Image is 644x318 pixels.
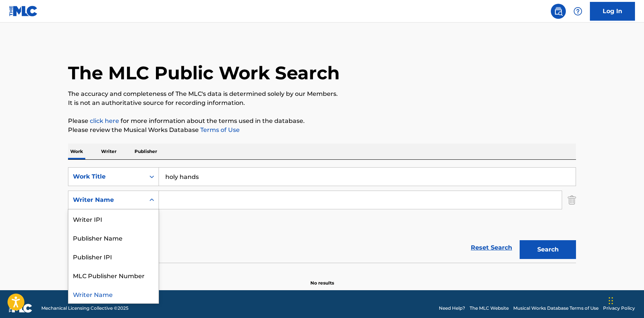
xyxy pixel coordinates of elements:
[590,2,635,21] a: Log In
[551,4,566,19] a: Public Search
[439,305,465,312] a: Need Help?
[68,117,576,126] p: Please for more information about the terms used in the database.
[73,195,141,204] div: Writer Name
[513,305,599,312] a: Musical Works Database Terms of Use
[199,126,240,133] a: Terms of Use
[609,289,613,312] div: Drag
[554,7,563,16] img: search
[68,209,159,228] div: Writer IPI
[9,304,32,313] img: logo
[606,282,644,318] iframe: Chat Widget
[9,6,38,17] img: MLC Logo
[68,228,159,247] div: Publisher Name
[603,305,635,312] a: Privacy Policy
[68,144,85,159] p: Work
[570,4,585,19] div: Help
[68,247,159,266] div: Publisher IPI
[68,285,159,303] div: Writer Name
[310,271,334,286] p: No results
[520,240,576,259] button: Search
[90,117,119,124] a: click here
[68,167,576,263] form: Search Form
[132,144,159,159] p: Publisher
[73,172,141,181] div: Work Title
[68,62,340,84] h1: The MLC Public Work Search
[470,305,509,312] a: The MLC Website
[573,7,582,16] img: help
[568,191,576,209] img: Delete Criterion
[68,266,159,285] div: MLC Publisher Number
[467,239,516,256] a: Reset Search
[68,126,576,135] p: Please review the Musical Works Database
[68,98,576,108] p: It is not an authoritative source for recording information.
[68,89,576,98] p: The accuracy and completeness of The MLC's data is determined solely by our Members.
[41,305,128,312] span: Mechanical Licensing Collective © 2025
[99,144,119,159] p: Writer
